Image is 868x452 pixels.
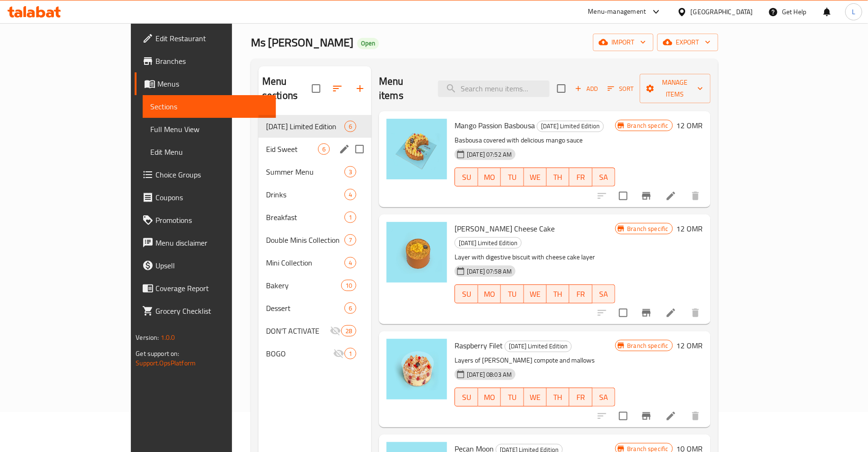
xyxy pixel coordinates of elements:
[135,50,276,72] a: Branches
[266,212,344,223] span: Breakfast
[251,32,353,53] span: Ms [PERSON_NAME]
[573,170,588,184] span: FR
[387,222,447,283] img: Mango Kunafa Cheese Cake
[608,83,634,94] span: Sort
[266,234,344,246] span: Double Minis Collection
[326,77,349,100] span: Sort sections
[306,79,326,98] span: Select all sections
[684,301,707,324] button: delete
[345,258,356,267] span: 4
[482,170,497,184] span: MO
[266,348,333,359] div: BOGO
[266,325,330,337] span: DON'T ACTIVATE
[155,55,268,67] span: Branches
[155,283,268,294] span: Coverage Report
[318,143,330,155] div: items
[258,297,371,319] div: Dessert6
[258,274,371,297] div: Bakery10
[482,390,497,404] span: MO
[647,77,703,100] span: Manage items
[463,267,516,276] span: [DATE] 07:58 AM
[588,6,646,18] div: Menu-management
[640,74,711,103] button: Manage items
[155,192,268,203] span: Coupons
[157,78,268,89] span: Menus
[344,234,356,246] div: items
[333,348,344,359] svg: Inactive section
[345,236,356,245] span: 7
[501,284,524,303] button: TU
[571,81,602,96] span: Add item
[459,287,474,301] span: SU
[677,222,703,235] h6: 12 OMR
[345,122,356,131] span: 6
[345,304,356,313] span: 6
[505,170,520,184] span: TU
[455,238,521,248] span: [DATE] Limited Edition
[524,168,547,186] button: WE
[537,121,604,132] div: Ramadan Limited Edition
[135,72,276,95] a: Menus
[455,251,615,263] p: Layer with digestive biscuit with cheese cake layer
[318,145,329,154] span: 6
[136,357,196,369] a: Support.OpsPlatform
[505,390,520,404] span: TU
[455,134,615,146] p: Basbousa covered with delicious mango sauce
[463,150,516,159] span: [DATE] 07:52 AM
[684,405,707,427] button: delete
[605,81,636,96] button: Sort
[349,77,371,100] button: Add section
[438,80,550,97] input: search
[665,36,711,48] span: export
[266,280,341,291] span: Bakery
[155,169,268,180] span: Choice Groups
[593,34,653,51] button: import
[266,302,344,314] span: Dessert
[665,190,677,202] a: Edit menu item
[569,168,592,186] button: FR
[266,121,344,132] div: Ramadan Limited Edition
[357,39,379,47] span: Open
[571,81,602,96] button: Add
[524,388,547,407] button: WE
[258,319,371,342] div: DON'T ACTIVATE28
[505,341,572,352] div: Ramadan Limited Edition
[459,170,474,184] span: SU
[635,301,658,324] button: Branch-specific-item
[550,390,566,404] span: TH
[635,405,658,427] button: Branch-specific-item
[136,331,159,344] span: Version:
[135,300,276,322] a: Grocery Checklist
[344,212,356,223] div: items
[613,303,633,323] span: Select to update
[852,7,855,17] span: L
[573,390,588,404] span: FR
[136,347,179,360] span: Get support on:
[455,222,555,236] span: [PERSON_NAME] Cheese Cake
[593,388,615,407] button: SA
[150,124,268,135] span: Full Menu View
[455,284,478,303] button: SU
[387,339,447,399] img: Raspberry Filet
[161,331,175,344] span: 1.0.0
[266,143,318,155] span: Eid Sweet
[330,325,341,337] svg: Inactive section
[155,305,268,317] span: Grocery Checklist
[258,160,371,183] div: Summer Menu3
[684,185,707,207] button: delete
[155,237,268,248] span: Menu disclaimer
[455,355,615,366] p: Layers of [PERSON_NAME] compote and mallows
[657,34,718,51] button: export
[478,284,501,303] button: MO
[501,168,524,186] button: TU
[455,237,522,248] div: Ramadan Limited Edition
[341,325,356,337] div: items
[691,7,753,17] div: [GEOGRAPHIC_DATA]
[550,287,566,301] span: TH
[266,257,344,268] span: Mini Collection
[677,119,703,132] h6: 12 OMR
[547,388,569,407] button: TH
[258,229,371,251] div: Double Minis Collection7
